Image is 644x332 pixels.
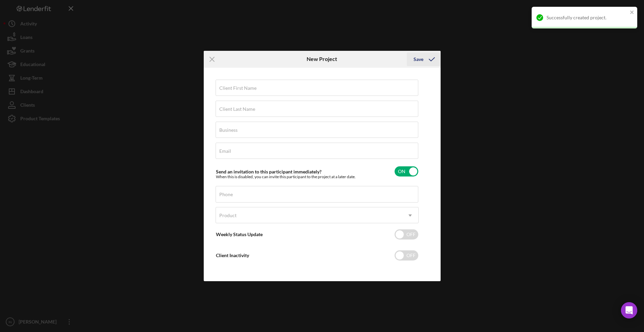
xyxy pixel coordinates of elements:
div: Successfully created project. [547,15,628,20]
div: Product [219,213,237,218]
button: Save [407,53,440,66]
label: Client Inactivity [216,252,249,258]
div: Save [414,53,423,66]
label: Email [219,148,231,154]
label: Weekly Status Update [216,231,263,237]
label: Business [219,127,238,133]
div: When this is disabled, you can invite this participant to the project at a later date. [216,174,356,179]
label: Client Last Name [219,106,255,112]
button: close [630,9,635,16]
label: Phone [219,192,233,197]
h6: New Project [307,56,337,62]
label: Send an invitation to this participant immediately? [216,169,321,174]
label: Client First Name [219,85,257,91]
div: Open Intercom Messenger [621,302,637,318]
